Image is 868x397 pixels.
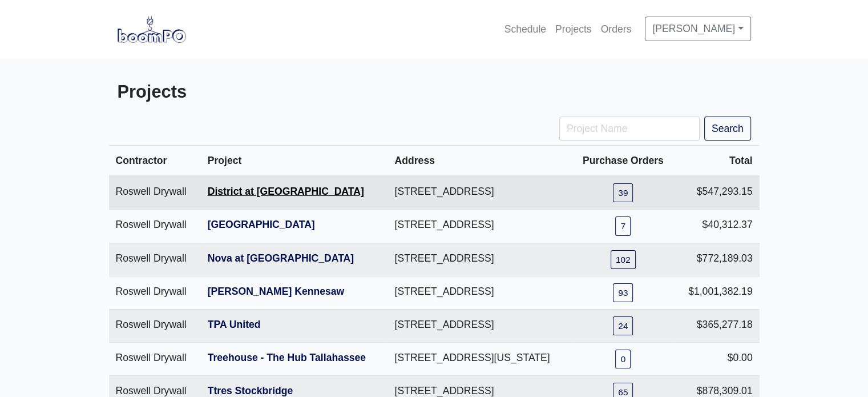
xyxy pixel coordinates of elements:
a: 24 [613,316,633,335]
a: Nova at [GEOGRAPHIC_DATA] [208,252,354,264]
th: Contractor [109,146,201,177]
a: 39 [613,183,633,202]
td: [STREET_ADDRESS][US_STATE] [387,342,571,375]
td: Roswell Drywall [109,176,201,210]
td: Roswell Drywall [109,342,201,375]
a: Projects [551,17,596,42]
th: Total [675,146,760,177]
a: 0 [615,350,631,368]
th: Address [387,146,571,177]
td: $1,001,382.19 [675,276,760,309]
img: boomPO [118,16,186,42]
td: [STREET_ADDRESS] [387,176,571,210]
h3: Projects [118,82,426,103]
th: Project [201,146,388,177]
td: Roswell Drywall [109,309,201,342]
a: [PERSON_NAME] Kennesaw [208,286,345,297]
a: Orders [596,17,636,42]
a: [GEOGRAPHIC_DATA] [208,219,315,230]
th: Purchase Orders [572,146,675,177]
td: $547,293.15 [675,176,760,210]
td: Roswell Drywall [109,276,201,309]
td: Roswell Drywall [109,243,201,276]
td: [STREET_ADDRESS] [387,309,571,342]
a: Treehouse - The Hub Tallahassee [208,352,366,363]
input: Project Name [559,117,700,141]
td: $772,189.03 [675,243,760,276]
td: [STREET_ADDRESS] [387,243,571,276]
a: TPA United [208,319,261,330]
a: Schedule [500,17,551,42]
td: $40,312.37 [675,210,760,243]
a: 7 [615,216,631,235]
td: [STREET_ADDRESS] [387,210,571,243]
td: [STREET_ADDRESS] [387,276,571,309]
a: Ttres Stockbridge [208,385,293,396]
button: Search [704,117,751,141]
td: $365,277.18 [675,309,760,342]
a: District at [GEOGRAPHIC_DATA] [208,186,364,197]
td: Roswell Drywall [109,210,201,243]
td: $0.00 [675,342,760,375]
a: 102 [611,250,636,269]
a: 93 [613,283,633,302]
a: [PERSON_NAME] [645,17,750,41]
